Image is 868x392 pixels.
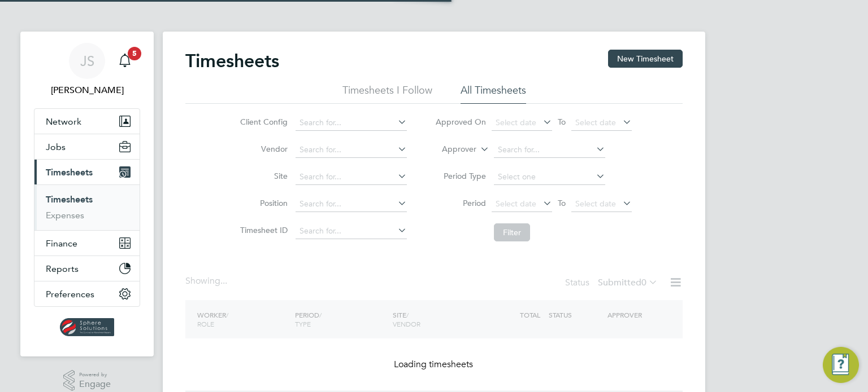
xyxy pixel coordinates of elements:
button: New Timesheet [608,50,683,68]
label: Submitted [598,277,658,288]
button: Reports [34,256,140,281]
span: Preferences [46,289,94,299]
input: Search for... [296,115,407,131]
span: Network [46,116,81,127]
div: Timesheets [34,184,140,230]
label: Position [237,198,288,208]
a: Expenses [46,210,84,221]
label: Vendor [237,144,288,154]
a: Timesheets [46,194,93,205]
label: Site [237,171,288,181]
input: Search for... [296,223,407,239]
span: Select date [575,199,616,209]
button: Network [34,109,140,134]
span: 0 [641,277,646,288]
div: Status [565,275,660,291]
label: Period [435,198,486,208]
button: Engage Resource Center [823,347,859,383]
input: Select one [494,169,605,185]
span: Jobs [46,142,66,152]
a: Powered byEngage [63,370,111,391]
input: Search for... [296,169,407,185]
span: 5 [128,47,141,60]
button: Preferences [34,281,140,306]
span: Powered by [79,370,111,380]
img: spheresolutions-logo-retina.png [60,318,115,336]
h2: Timesheets [185,50,279,72]
label: Client Config [237,117,288,127]
button: Filter [494,223,530,241]
span: Engage [79,380,111,389]
span: Timesheets [46,167,93,178]
a: Go to home page [34,318,140,336]
a: 5 [114,43,136,79]
li: Timesheets I Follow [342,83,432,104]
span: JS [80,54,94,68]
input: Search for... [494,142,605,158]
button: Jobs [34,134,140,159]
label: Timesheet ID [237,225,288,235]
label: Approver [426,144,476,155]
span: Select date [496,117,536,127]
span: Jack Spencer [34,83,140,97]
span: Finance [46,238,77,249]
span: To [554,196,569,210]
span: Select date [496,199,536,209]
label: Period Type [435,171,486,181]
nav: Main navigation [20,32,154,356]
button: Timesheets [34,160,140,184]
li: All Timesheets [461,83,526,104]
label: Approved On [435,117,486,127]
a: JS[PERSON_NAME] [34,43,140,97]
button: Finance [34,231,140,256]
div: Showing [185,275,229,287]
input: Search for... [296,196,407,212]
input: Search for... [296,142,407,158]
span: To [554,114,569,129]
span: ... [220,275,227,287]
span: Select date [575,117,616,127]
span: Reports [46,263,79,274]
